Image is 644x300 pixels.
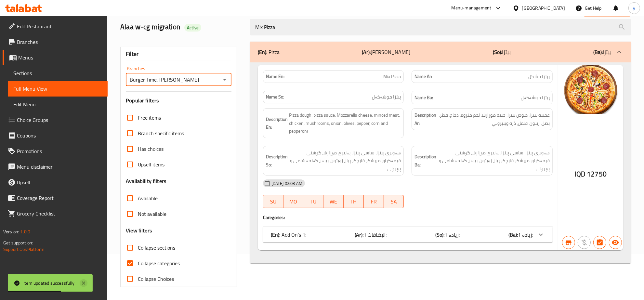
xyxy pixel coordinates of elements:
strong: Name Ba: [414,94,433,102]
div: [GEOGRAPHIC_DATA] [522,5,565,12]
img: mmw_638908692938344626 [558,65,623,114]
span: Menu disclaimer [17,163,102,171]
p: Pizza [258,48,280,56]
div: Item updated successfully [23,280,74,287]
strong: Description En: [266,115,288,131]
button: MO [283,195,304,208]
span: Active [184,25,201,31]
a: Choice Groups [3,112,108,128]
button: FR [364,195,384,208]
button: Has choices [593,236,606,249]
span: FR [366,197,381,206]
span: Coupons [17,132,102,139]
h3: View filters [126,227,152,234]
h2: Alaa w-cg migration [120,22,242,32]
a: Branches [3,34,108,50]
span: Grocery Checklist [17,210,102,217]
button: TH [344,195,364,208]
span: Upsell [17,178,102,186]
span: Promotions [17,147,102,155]
span: [DATE] 02:03 AM [269,180,305,187]
span: Not available [138,210,166,218]
span: پیتزا موشەکەل [521,94,550,102]
span: Get support on: [3,239,33,247]
span: SA [387,197,401,206]
span: Free items [138,114,161,122]
a: Promotions [3,143,108,159]
span: 12750 [587,168,607,180]
a: Coverage Report [3,190,108,206]
a: Menus [3,50,108,65]
span: Has choices [138,145,164,153]
strong: Description Ba: [414,153,436,169]
span: TH [346,197,361,206]
span: Choice Groups [17,116,102,124]
span: Menus [18,54,102,61]
button: Open [220,75,229,84]
span: هەویری پیتزا، ساسی پیتزا، پەنیری مۆزارێلا، گۆشتی قیمەکراو، مریشک، قارچک، پیاز، زەیتون، بیبەر، گەن... [438,149,550,173]
strong: Description Ar: [414,111,436,127]
a: Menu disclaimer [3,159,108,175]
p: Add On's 1: [271,231,306,239]
span: WE [326,197,341,206]
span: بيتزا مشكل [528,73,550,80]
input: search [250,19,631,35]
strong: Name En: [266,73,284,80]
span: TU [306,197,321,206]
span: Version: [3,228,19,236]
span: عجينة بيتزا, صوص بيتزا, جبنة موزاريلا, لحم مثروم، دجاج، فطر، بصل، زيتون، فلفل، ذرة وبببروني [438,111,550,127]
button: WE [323,195,344,208]
span: Edit Menu [13,100,102,108]
span: 1.0.0 [20,228,30,236]
b: (En): [258,47,267,57]
b: (Ar): [362,47,371,57]
div: (En): Add On's 1:(Ar):الإضافات 1:(So):زیادە 1:(Ba):زیادە 1: [263,227,553,242]
b: (So): [493,47,502,57]
span: Coverage Report [17,194,102,202]
div: Menu-management [452,4,492,12]
button: Available [609,236,622,249]
b: (Ar): [355,230,364,240]
b: (So): [435,230,444,240]
span: پیتزا موشەکەل [372,94,401,100]
b: (Ba): [593,47,603,57]
span: Mix Pizza [383,73,401,80]
p: بیتزا [593,48,611,56]
h3: Popular filters [126,97,231,104]
button: TU [303,195,323,208]
div: Active [184,24,201,32]
span: y [633,5,635,12]
div: Filter [126,47,231,61]
h3: Availability filters [126,177,166,185]
a: Sections [8,65,108,81]
p: [PERSON_NAME] [362,48,411,56]
a: Coupons [3,128,108,143]
b: (En): [271,230,280,240]
button: Purchased item [578,236,591,249]
h4: Caregories: [263,214,553,221]
div: (En): Pizza(Ar):[PERSON_NAME](So):بیتزا(Ba):بیتزا [250,42,631,62]
span: هەویری پیتزا، ساسی پیتزا، پەنیری مۆزارێلا، گۆشتی قیمەکراو، مریشک، قارچک، پیاز، زەیتون، بیبەر، گەن... [289,149,401,173]
strong: Name So: [266,94,284,100]
strong: Description So: [266,153,288,169]
a: Edit Restaurant [3,19,108,34]
span: Upsell items [138,161,164,168]
span: Collapse categories [138,259,180,267]
span: زیادە 1: [444,230,460,240]
span: MO [286,197,301,206]
span: IQD [575,168,585,180]
a: Support.OpsPlatform [3,245,45,254]
button: Branch specific item [562,236,575,249]
strong: Name Ar: [414,73,432,80]
span: Branches [17,38,102,46]
span: Full Menu View [13,85,102,93]
span: Branch specific items [138,129,184,137]
span: Collapse sections [138,244,175,252]
p: بیتزا [493,48,511,56]
button: SA [384,195,404,208]
span: SU [266,197,281,206]
a: Upsell [3,175,108,190]
span: Sections [13,69,102,77]
button: SU [263,195,283,208]
b: (Ba): [508,230,518,240]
